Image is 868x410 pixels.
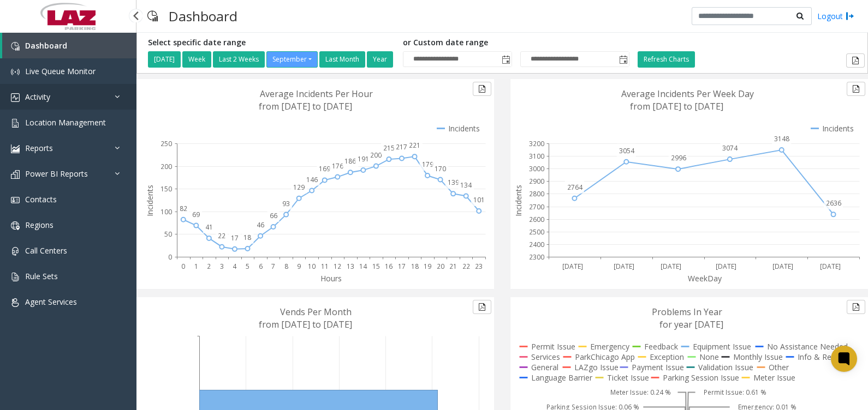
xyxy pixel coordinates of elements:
span: Reports [25,143,53,153]
text: 2996 [671,153,686,162]
text: 0 [181,262,185,271]
text: 9 [297,262,301,271]
text: 129 [293,183,305,192]
text: 46 [257,220,264,230]
text: 3148 [774,134,789,143]
h5: or Custom date range [403,38,629,47]
text: Problems In Year [652,306,722,318]
text: 150 [160,184,172,194]
text: 3 [220,262,224,271]
text: 146 [306,175,318,184]
text: 169 [319,164,330,173]
text: [DATE] [562,262,583,271]
text: 200 [160,162,172,171]
img: 'icon' [11,273,20,281]
text: 20 [437,262,444,271]
text: 14 [359,262,367,271]
button: Export to pdf [473,82,491,96]
text: 22 [462,262,470,271]
button: Refresh Charts [638,51,695,68]
text: 139 [448,178,459,187]
img: 'icon' [11,42,20,51]
text: Hours [320,273,342,284]
text: 179 [422,160,433,169]
button: Export to pdf [473,300,491,314]
text: 15 [372,262,380,271]
text: 41 [205,222,213,232]
text: Average Incidents Per Week Day [621,88,754,100]
text: 2 [207,262,211,271]
button: Year [367,51,393,68]
text: 2700 [529,202,544,212]
h3: Dashboard [163,3,243,29]
button: Last Month [319,51,365,68]
text: 2636 [826,198,841,208]
text: 100 [160,207,172,216]
text: 186 [344,156,356,166]
text: 6 [259,262,263,271]
text: 5 [246,262,249,271]
text: 1 [194,262,198,271]
text: for year [DATE] [659,318,723,330]
span: Live Queue Monitor [25,66,96,76]
text: 7 [271,262,275,271]
text: 21 [449,262,457,271]
a: Logout [817,10,854,22]
text: 250 [160,139,172,148]
text: 19 [424,262,431,271]
text: WeekDay [688,273,722,284]
text: 221 [409,141,420,150]
text: [DATE] [614,262,634,271]
text: 2400 [529,240,544,249]
text: 22 [218,231,225,240]
text: Average Incidents Per Hour [260,88,373,100]
text: 0 [168,252,172,262]
text: 200 [370,150,382,160]
text: 2800 [529,189,544,198]
button: Export to pdf [847,82,865,96]
img: 'icon' [11,221,20,230]
text: [DATE] [820,262,841,271]
text: 3074 [722,143,738,153]
img: 'icon' [11,93,20,102]
a: Dashboard [2,33,136,58]
text: 3100 [529,152,544,161]
text: 93 [282,199,290,208]
span: Call Centers [25,245,67,256]
span: Toggle popup [617,52,629,67]
span: Rule Sets [25,271,58,281]
text: 217 [396,142,407,152]
text: 3054 [619,146,635,155]
img: 'icon' [11,119,20,128]
text: Vends Per Month [280,306,352,318]
text: Incidents [513,185,524,216]
text: 176 [332,161,343,171]
text: [DATE] [716,262,736,271]
img: 'icon' [11,144,20,153]
text: 2764 [567,183,583,192]
text: Incidents [145,185,155,216]
text: 2900 [529,177,544,186]
text: 3200 [529,139,544,148]
img: 'icon' [11,68,20,76]
text: 170 [435,164,446,173]
text: 10 [308,262,316,271]
text: 18 [243,233,251,242]
span: Regions [25,220,53,230]
text: [DATE] [772,262,793,271]
button: Week [182,51,211,68]
span: Activity [25,92,50,102]
img: 'icon' [11,196,20,204]
img: 'icon' [11,170,20,179]
text: 66 [270,211,277,220]
text: 12 [334,262,341,271]
text: 23 [475,262,483,271]
button: September [266,51,318,68]
img: pageIcon [147,3,158,29]
text: 3000 [529,164,544,173]
span: Location Management [25,117,106,128]
img: logout [846,10,854,22]
button: Export to pdf [846,53,865,68]
text: 82 [180,204,187,213]
text: 69 [192,210,200,219]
